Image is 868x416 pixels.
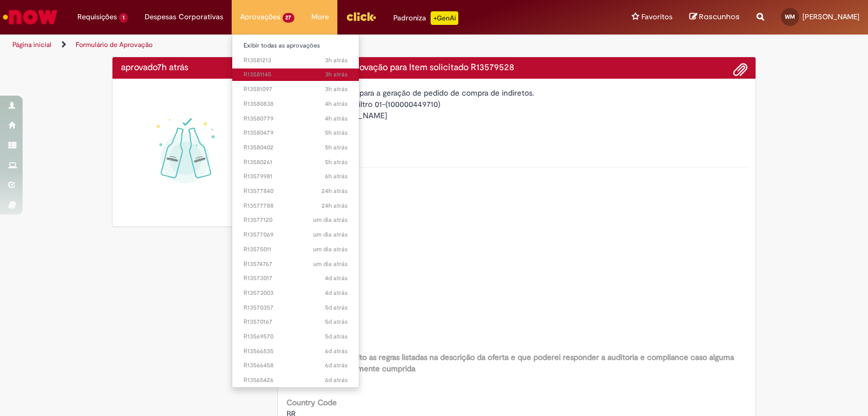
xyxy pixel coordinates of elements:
span: 24h atrás [322,187,348,195]
span: 5h atrás [325,143,348,152]
time: 30/09/2025 10:17:05 [325,143,348,152]
span: R13581145 [244,70,348,79]
div: #troca mandatoria Filtro 01-(100000449710) [287,98,748,110]
time: 30/09/2025 11:11:47 [325,114,348,123]
time: 26/09/2025 12:10:12 [325,303,348,312]
time: 25/09/2025 13:06:02 [325,347,348,355]
ul: Trilhas de página [8,35,570,55]
span: R13565426 [244,376,348,385]
time: 29/09/2025 14:09:02 [313,216,348,224]
time: 29/09/2025 08:44:04 [313,245,348,254]
div: [PERSON_NAME] [287,110,748,124]
div: Padroniza [393,11,458,25]
span: R13577840 [244,187,348,196]
b: Country Code [287,397,337,408]
time: 30/09/2025 12:02:17 [325,70,348,79]
span: 6d atrás [325,376,348,384]
span: Favoritos [641,11,672,23]
time: 29/09/2025 07:33:51 [313,260,348,268]
span: R13573017 [244,274,348,283]
span: R13580402 [244,143,348,152]
time: 30/09/2025 11:21:08 [325,100,348,108]
a: Aberto R13579981 : [232,170,359,183]
a: Aberto R13581145 : [232,68,359,81]
time: 29/09/2025 15:41:19 [322,187,348,195]
time: 26/09/2025 10:01:29 [325,332,348,341]
span: 1 [119,13,128,23]
span: R13577069 [244,230,348,239]
span: Rascunhos [699,11,740,22]
span: 6h atrás [325,172,348,181]
span: R13573003 [244,289,348,298]
span: 4h atrás [325,100,348,108]
span: 27 [283,13,295,23]
span: R13566458 [244,361,348,370]
span: R13570357 [244,303,348,312]
span: 5h atrás [325,158,348,166]
a: Aberto R13580838 : [232,98,359,110]
span: Requisições [77,11,117,23]
a: Aberto R13573017 : [232,272,359,285]
span: R13580261 [244,158,348,167]
time: 30/09/2025 11:57:10 [325,85,348,93]
time: 30/09/2025 12:17:53 [325,56,348,65]
p: +GenAi [431,11,458,25]
time: 25/09/2025 12:35:52 [325,361,348,370]
span: More [311,11,329,23]
span: R13570167 [244,318,348,327]
div: Quantidade 1 [287,124,748,135]
time: 30/09/2025 09:12:12 [325,172,348,181]
a: Aberto R13580402 : [232,141,359,154]
a: Página inicial [12,40,51,49]
time: 27/09/2025 12:41:03 [325,289,348,297]
span: R13575011 [244,245,348,254]
span: R13566535 [244,347,348,356]
span: R13577120 [244,216,348,225]
a: Aberto R13565426 : [232,374,359,387]
a: Aberto R13566458 : [232,359,359,372]
span: 6d atrás [325,361,348,370]
span: Aprovações [240,11,280,23]
span: 5h atrás [325,128,348,137]
span: R13577788 [244,201,348,211]
a: Aberto R13577120 : [232,214,359,226]
span: 3h atrás [325,85,348,93]
time: 29/09/2025 14:00:06 [313,230,348,239]
h4: Solicitação de aprovação para Item solicitado R13579528 [287,63,748,73]
time: 30/09/2025 08:17:00 [157,62,188,73]
img: ServiceNow [1,6,59,28]
h4: aprovado [121,63,251,73]
span: um dia atrás [313,245,348,254]
span: 7h atrás [157,62,188,73]
span: 4d atrás [325,289,348,297]
a: Aberto R13570167 : [232,316,359,328]
span: R13581097 [244,85,348,94]
a: Aberto R13580479 : [232,127,359,139]
time: 30/09/2025 10:30:13 [325,128,348,137]
time: 30/09/2025 09:58:22 [325,158,348,166]
span: R13581213 [244,56,348,65]
span: 4h atrás [325,114,348,123]
span: R13569570 [244,332,348,341]
a: Formulário de Aprovação [76,40,153,49]
div: Chamado destinado para a geração de pedido de compra de indiretos. [287,87,748,98]
span: WM [785,13,795,20]
b: Declaro que li e aceito as regras listadas na descrição da oferta e que poderei responder a audit... [287,352,734,374]
a: Rascunhos [689,12,740,23]
span: R13574767 [244,260,348,269]
span: 3h atrás [325,56,348,65]
span: um dia atrás [313,230,348,239]
a: Aberto R13581213 : [232,54,359,67]
span: 6d atrás [325,347,348,355]
span: R13580479 [244,128,348,138]
time: 27/09/2025 12:50:30 [325,274,348,282]
a: Aberto R13570357 : [232,302,359,314]
span: 5d atrás [325,332,348,341]
ul: Aprovações [232,34,360,388]
a: Aberto R13574767 : [232,258,359,271]
a: Aberto R13581097 : [232,83,359,96]
a: Aberto R13569570 : [232,331,359,343]
span: 5d atrás [325,303,348,312]
span: [PERSON_NAME] [802,12,860,22]
a: Aberto R13577069 : [232,229,359,241]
